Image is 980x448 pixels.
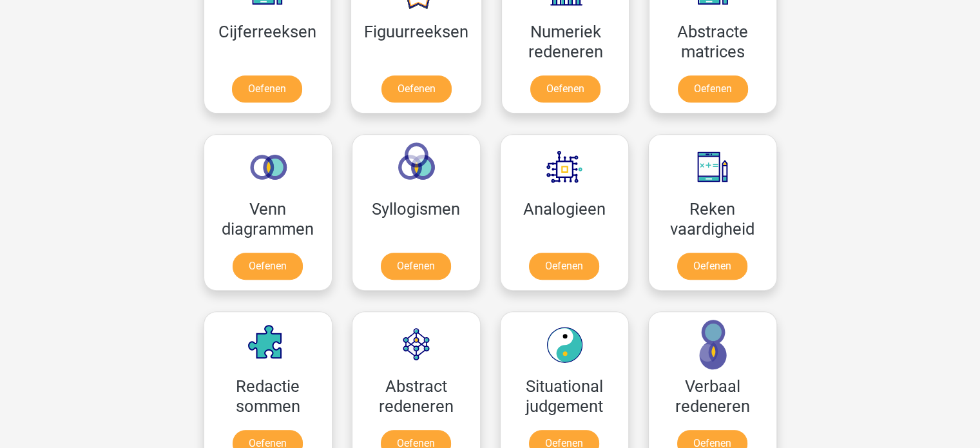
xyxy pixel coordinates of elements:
a: Oefenen [232,75,302,102]
a: Oefenen [529,253,599,280]
a: Oefenen [530,75,600,102]
a: Oefenen [381,253,451,280]
a: Oefenen [677,253,747,280]
a: Oefenen [678,75,748,102]
a: Oefenen [381,75,452,102]
a: Oefenen [233,253,303,280]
